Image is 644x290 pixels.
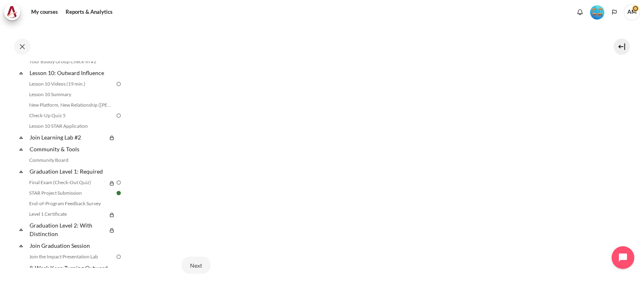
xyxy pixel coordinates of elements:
a: Lesson 10 STAR Application [27,121,115,131]
a: My courses [28,4,61,20]
a: Join Graduation Session [28,240,115,251]
span: Collapse [17,242,25,250]
a: Lesson 10: Outward Influence [28,67,115,78]
a: Join the Impact Presentation Lab [27,252,115,262]
img: To do [115,112,122,119]
a: Graduation Level 2: With Distinction [28,220,107,239]
a: Graduation Level 1: Required [28,166,115,177]
a: Community Board [27,155,115,165]
img: Level #4 [590,5,604,19]
div: Show notification window with no new notifications [574,6,586,18]
img: To do [115,253,122,260]
img: Architeck [6,6,18,18]
a: Level #4 [587,4,608,19]
span: Collapse [17,145,25,153]
a: Architeck Architeck [4,4,24,20]
span: AM [624,4,640,20]
span: Collapse [17,168,25,176]
div: Level #4 [590,4,604,19]
iframe: OP-M8-Outward Alignment-Media16-Meet to Learn [181,14,586,243]
a: 8-Week Keep Turning Outward Program [28,262,115,282]
img: To do [115,80,122,88]
a: Your Buddy Group Check-In #2 [27,57,115,67]
img: Done [115,189,122,197]
a: Join Learning Lab #2 [28,132,107,143]
a: Community & Tools [28,144,115,155]
a: New Platform, New Relationship ([PERSON_NAME]'s Story) [27,100,115,110]
a: Reports & Analytics [63,4,115,20]
a: End-of-Program Feedback Survey [27,199,115,208]
button: Languages [608,6,621,18]
span: Collapse [17,133,25,142]
a: STAR Project Submission [27,188,115,198]
button: Next [181,257,211,274]
span: Collapse [17,226,25,234]
img: To do [115,179,122,186]
a: Lesson 10 Videos (19 min.) [27,79,115,89]
a: User menu [624,4,640,20]
a: Final Exam (Check-Out Quiz) [27,178,107,187]
a: Lesson 10 Summary [27,90,115,99]
span: Collapse [17,69,25,77]
a: Level 1 Certificate [27,209,107,219]
a: Check-Up Quiz 5 [27,111,115,120]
